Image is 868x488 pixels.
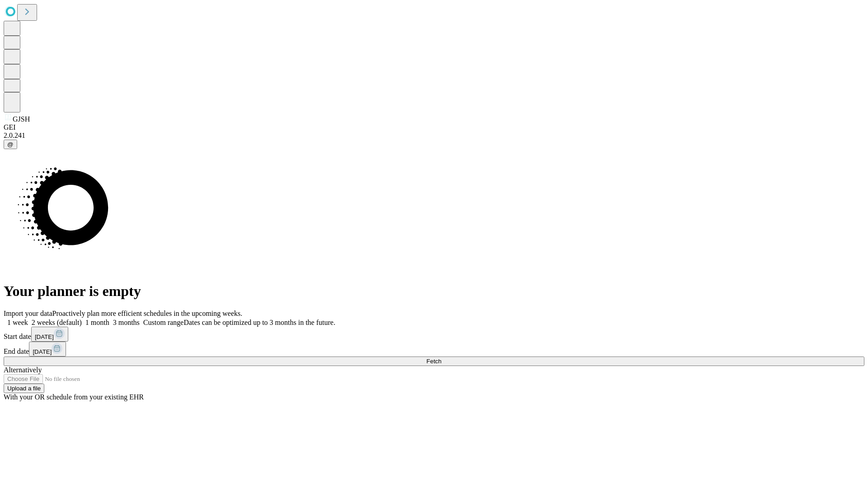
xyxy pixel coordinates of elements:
span: 1 week [7,319,28,326]
span: Fetch [426,358,441,365]
span: Dates can be optimized up to 3 months in the future. [184,319,335,326]
div: GEI [4,123,864,131]
button: [DATE] [29,342,66,357]
span: 2 weeks (default) [32,319,82,326]
span: GJSH [13,115,30,123]
button: Upload a file [4,384,44,393]
button: Fetch [4,357,864,366]
div: 2.0.241 [4,131,864,140]
span: 3 months [113,319,140,326]
span: @ [7,141,14,148]
button: [DATE] [31,327,68,342]
div: Start date [4,327,864,342]
span: 1 month [85,319,109,326]
h1: Your planner is empty [4,283,864,300]
span: Proactively plan more efficient schedules in the upcoming weeks. [52,310,242,317]
span: [DATE] [35,333,54,340]
span: Import your data [4,310,52,317]
div: End date [4,342,864,357]
span: Custom range [143,319,184,326]
span: With your OR schedule from your existing EHR [4,393,144,401]
span: [DATE] [33,348,52,355]
button: @ [4,140,17,149]
span: Alternatively [4,366,42,374]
